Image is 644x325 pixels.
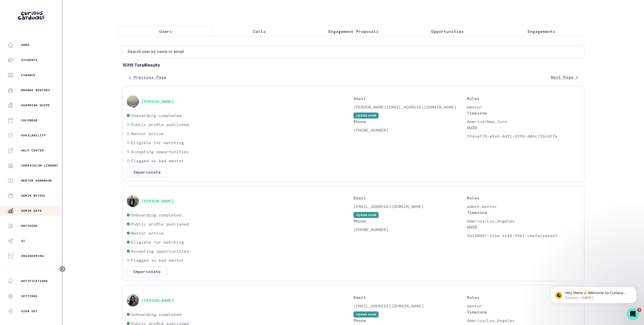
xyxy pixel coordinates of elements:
[21,209,42,213] p: Admin Data
[21,58,38,62] p: Students
[131,131,164,137] p: Mentor active
[353,95,467,101] p: Email
[21,148,44,152] p: Help Center
[353,218,467,224] p: Phone
[543,276,644,311] iframe: Intercom notifications message
[627,308,639,320] iframe: Intercom live chat
[131,257,184,263] p: Flagged as bad mentor
[131,140,184,146] p: Eligible for matching
[21,239,25,243] p: AI
[127,167,167,177] button: Impersonate
[21,294,38,298] p: Settings
[21,43,29,47] p: Home
[353,113,379,119] button: Update email
[353,203,467,209] p: [EMAIL_ADDRESS][DOMAIN_NAME]
[467,224,580,230] p: UUID
[127,266,167,277] button: Impersonate
[467,218,580,224] p: America/Los_Angeles
[353,195,467,201] p: Email
[21,279,48,283] p: Notifications
[21,179,52,183] p: Mentor Handbook
[131,230,164,236] p: Mentor active
[131,311,181,317] p: Onboarding completed
[467,294,580,300] p: Roles
[431,28,464,34] p: Opportunities
[59,266,66,272] button: Toggle sidebar
[159,28,172,34] p: Users
[353,317,467,323] p: Phone
[467,125,580,131] p: UUID
[141,298,174,303] button: [PERSON_NAME]
[21,254,44,258] p: Engineering
[131,239,184,245] p: Eligible for matching
[353,303,467,309] p: [EMAIL_ADDRESS][DOMAIN_NAME]
[21,194,46,198] p: Admin Retool
[131,149,189,155] p: Accepting opportunities
[467,233,580,239] p: 9b140d47-52be-4c48-95bf-cbefecaa6a63
[21,309,38,313] p: Sign Out
[353,119,467,125] p: Phone
[467,203,580,209] p: admin,mentor
[353,294,467,300] p: Email
[353,127,467,133] p: [PHONE_NUMBER]
[528,28,555,34] p: Engagements
[467,133,580,139] p: 394ce778-e8a5-4d91-939b-d04c72b1df7a
[353,311,379,317] button: Update email
[21,164,58,168] p: Curriculum Library
[21,73,35,77] p: Finance
[21,118,38,122] p: Calendar
[18,11,44,20] img: Curious Cardinals Logo
[328,28,379,34] p: Engagement Proposals
[467,195,580,201] p: Roles
[141,99,174,104] button: [PERSON_NAME]
[353,104,467,110] p: [PERSON_NAME][EMAIL_ADDRESS][DOMAIN_NAME]
[123,62,584,68] b: 15310 Total Results
[467,104,580,110] p: mentor
[467,209,580,215] p: Timezone
[467,95,580,101] p: Roles
[21,103,50,107] p: Guardian Guide
[131,122,189,128] p: Public profile published
[353,227,467,233] p: [PHONE_NUMBER]
[467,303,580,309] p: mentor
[467,309,580,315] p: Timezone
[21,224,38,228] p: Matching
[545,72,584,82] button: Next Page >
[141,198,174,203] button: [PERSON_NAME]
[131,113,181,119] p: Onboarding completed
[131,158,184,164] p: Flagged as bad mentor
[353,212,379,218] button: Update email
[467,119,580,125] p: America/New_York
[131,221,189,227] p: Public profile published
[21,133,46,137] p: Availability
[123,72,172,82] button: < Previous Page
[131,212,181,218] p: Onboarding completed
[467,317,580,323] p: America/Los_Angeles
[131,248,189,254] p: Accepting opportunities
[253,28,266,34] p: Calls
[637,308,641,312] span: 2
[21,88,50,92] p: Browse Mentors
[467,110,580,116] p: Timezone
